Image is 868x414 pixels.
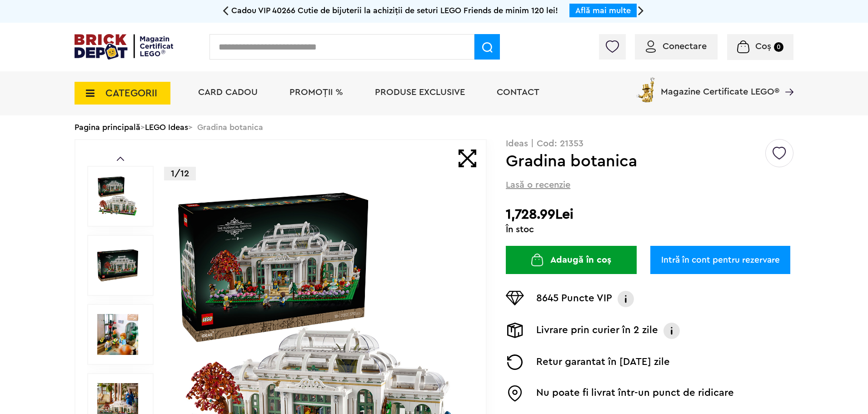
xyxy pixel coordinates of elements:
[506,153,764,170] h1: Gradina botanica
[779,75,793,85] a: Magazine Certificate LEGO®
[506,139,793,148] p: Ideas | Cod: 21353
[575,6,631,15] a: Află mai multe
[536,354,670,370] p: Retur garantat în [DATE] zile
[536,385,734,402] p: Nu poate fi livrat într-un punct de ridicare
[198,88,258,97] a: Card Cadou
[661,75,779,96] span: Magazine Certificate LEGO®
[506,291,524,305] img: Puncte VIP
[289,88,343,97] a: PROMOȚII %
[755,42,771,51] span: Coș
[497,88,539,97] a: Contact
[97,245,138,286] img: Gradina botanica
[646,42,707,51] a: Conectare
[506,225,793,234] div: În stoc
[145,123,188,131] a: LEGO Ideas
[375,88,465,97] a: Produse exclusive
[506,354,524,370] img: Returnare
[75,115,793,139] div: > > Gradina botanica
[164,167,196,180] p: 1/12
[97,314,138,355] img: Gradina botanica LEGO 21353
[506,385,524,402] img: Easybox
[506,179,570,191] span: Lasă o recenzie
[506,206,793,223] h2: 1,728.99Lei
[774,42,783,52] small: 0
[650,246,790,274] a: Intră în cont pentru rezervare
[506,323,524,338] img: Livrare
[536,291,612,307] p: 8645 Puncte VIP
[97,176,138,217] img: Gradina botanica
[105,88,157,98] span: CATEGORII
[663,323,681,339] img: Info livrare prin curier
[75,123,140,131] a: Pagina principală
[117,157,124,161] a: Prev
[536,323,658,339] p: Livrare prin curier în 2 zile
[231,6,558,15] span: Cadou VIP 40266 Cutie de bijuterii la achiziții de seturi LEGO Friends de minim 120 lei!
[506,246,637,274] button: Adaugă în coș
[617,291,635,307] img: Info VIP
[663,42,707,51] span: Conectare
